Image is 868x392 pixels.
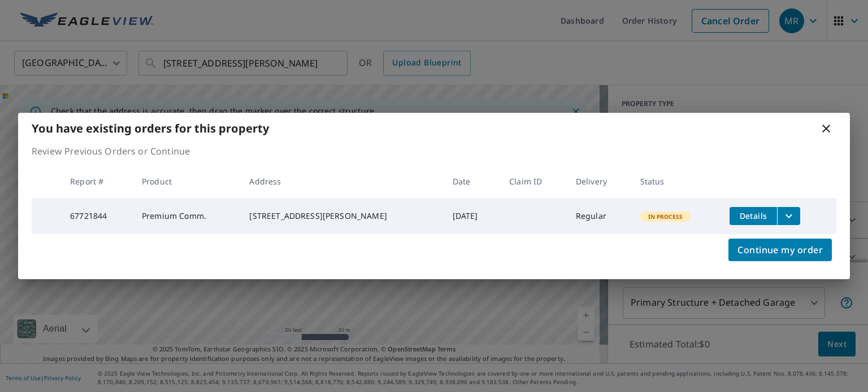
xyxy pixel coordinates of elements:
td: [DATE] [444,198,500,234]
th: Delivery [567,165,631,198]
th: Claim ID [500,165,567,198]
b: You have existing orders for this property [32,121,269,136]
td: Premium Comm. [133,198,240,234]
p: Review Previous Orders or Continue [32,144,836,158]
td: 67721844 [61,198,133,234]
button: Continue my order [728,239,832,261]
th: Date [444,165,500,198]
th: Report # [61,165,133,198]
th: Address [240,165,443,198]
span: Continue my order [737,242,823,258]
button: filesDropdownBtn-67721844 [777,207,800,225]
th: Status [631,165,721,198]
td: Regular [567,198,631,234]
span: Details [736,210,770,221]
button: detailsBtn-67721844 [730,207,777,225]
div: [STREET_ADDRESS][PERSON_NAME] [249,210,434,222]
span: In Process [641,213,690,221]
th: Product [133,165,240,198]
